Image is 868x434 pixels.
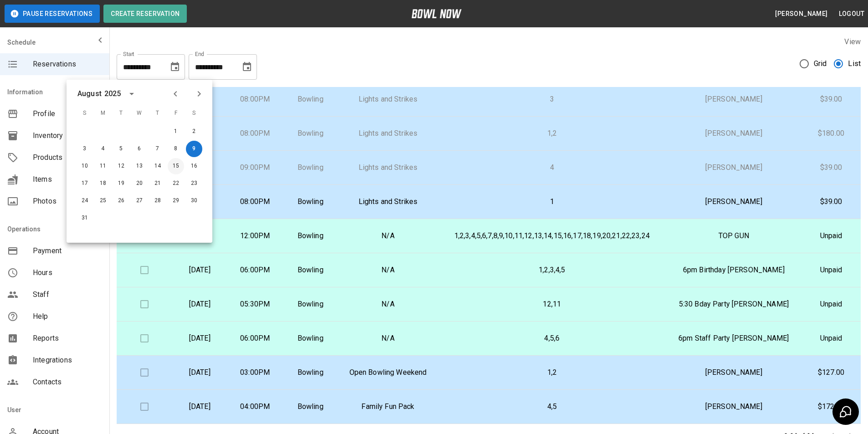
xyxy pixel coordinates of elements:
span: Staff [33,289,102,300]
button: Aug 23, 2025 [186,175,202,192]
p: 1,2 [445,367,658,378]
button: Aug 2, 2025 [186,123,202,140]
p: 6pm Birthday [PERSON_NAME] [673,265,795,276]
button: Aug 24, 2025 [77,193,93,209]
p: 1,2 [445,128,658,139]
label: View [844,37,861,46]
span: Items [33,174,102,185]
button: Aug 22, 2025 [168,175,184,192]
p: 05:30PM [235,299,275,310]
button: Aug 20, 2025 [131,175,148,192]
span: Contacts [33,377,102,388]
p: Family Fun Pack [345,401,431,412]
p: 5:30 Bday Party [PERSON_NAME] [673,299,795,310]
p: Bowling [290,128,330,139]
p: 03:00PM [235,367,275,378]
button: Aug 8, 2025 [168,141,184,157]
img: logo [411,9,462,18]
button: calendar view is open, switch to year view [124,86,139,102]
button: Logout [835,5,868,22]
button: Aug 26, 2025 [113,193,129,209]
button: Aug 18, 2025 [95,175,111,192]
p: Unpaid [809,333,853,344]
p: TOP GUN [673,230,795,241]
button: Aug 1, 2025 [168,123,184,140]
button: Aug 21, 2025 [149,175,166,192]
p: N/A [345,333,431,344]
span: T [113,104,129,123]
p: 3 [445,94,658,105]
button: Aug 6, 2025 [131,141,148,157]
button: Aug 31, 2025 [77,210,93,226]
button: Aug 9, 2025 [186,141,202,157]
span: M [95,104,111,123]
button: Aug 27, 2025 [131,193,148,209]
p: 09:00PM [235,162,275,173]
p: Unpaid [809,230,853,241]
p: 08:00PM [235,196,275,207]
button: Aug 17, 2025 [77,175,93,192]
span: Reservations [33,59,102,70]
p: $127.00 [809,367,853,378]
button: Aug 30, 2025 [186,193,202,209]
span: Payment [33,245,102,256]
button: Aug 7, 2025 [149,141,166,157]
button: Create Reservation [103,5,187,23]
button: Aug 15, 2025 [168,158,184,174]
p: Bowling [290,367,330,378]
p: Bowling [290,196,330,207]
p: Unpaid [809,265,853,276]
p: N/A [345,299,431,310]
p: 12,11 [445,299,658,310]
button: Aug 12, 2025 [113,158,129,174]
span: Grid [814,58,827,69]
p: Lights and Strikes [345,128,431,139]
p: Bowling [290,299,330,310]
span: Integrations [33,355,102,366]
p: Bowling [290,333,330,344]
span: Reports [33,333,102,344]
p: N/A [345,230,431,241]
p: Open Bowling Weekend [345,367,431,378]
p: 06:00PM [235,265,275,276]
button: Aug 16, 2025 [186,158,202,174]
p: 08:00PM [235,94,275,105]
span: Help [33,311,102,322]
button: Aug 13, 2025 [131,158,148,174]
span: S [186,104,202,123]
p: 04:00PM [235,401,275,412]
button: [PERSON_NAME] [771,5,831,22]
p: N/A [345,265,431,276]
span: Profile [33,108,102,119]
p: Bowling [290,94,330,105]
p: [DATE] [179,265,220,276]
p: [PERSON_NAME] [673,401,795,412]
button: Aug 3, 2025 [77,141,93,157]
p: $39.00 [809,162,853,173]
span: W [131,104,148,123]
p: $39.00 [809,94,853,105]
span: Hours [33,267,102,278]
p: 4,5,6 [445,333,658,344]
button: Aug 11, 2025 [95,158,111,174]
button: Aug 28, 2025 [149,193,166,209]
p: $39.00 [809,196,853,207]
button: Aug 4, 2025 [95,141,111,157]
button: Choose date, selected date is Sep 9, 2025 [238,58,256,76]
p: Unpaid [809,299,853,310]
p: Bowling [290,162,330,173]
p: [DATE] [179,333,220,344]
div: August [77,88,102,99]
p: 1,2,3,4,5 [445,265,658,276]
button: Aug 25, 2025 [95,193,111,209]
p: 1 [445,196,658,207]
span: Products [33,152,102,163]
button: Pause Reservations [5,5,100,23]
p: Bowling [290,230,330,241]
p: [PERSON_NAME] [673,162,795,173]
p: Lights and Strikes [345,162,431,173]
button: Choose date, selected date is Aug 9, 2025 [166,58,184,76]
p: 4,5 [445,401,658,412]
button: Aug 19, 2025 [113,175,129,192]
button: Aug 29, 2025 [168,193,184,209]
